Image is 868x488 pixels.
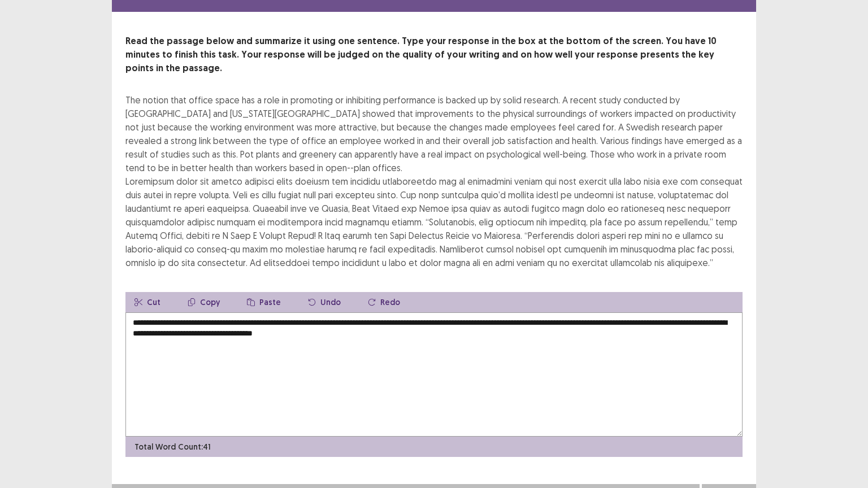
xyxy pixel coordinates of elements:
[238,292,290,312] button: Paste
[125,93,743,269] div: The notion that office space has a role in promoting or inhibiting performance is backed up by so...
[125,292,170,312] button: Cut
[299,292,350,312] button: Undo
[179,292,229,312] button: Copy
[125,34,743,75] p: Read the passage below and summarize it using one sentence. Type your response in the box at the ...
[359,292,409,312] button: Redo
[134,441,211,453] p: Total Word Count: 41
